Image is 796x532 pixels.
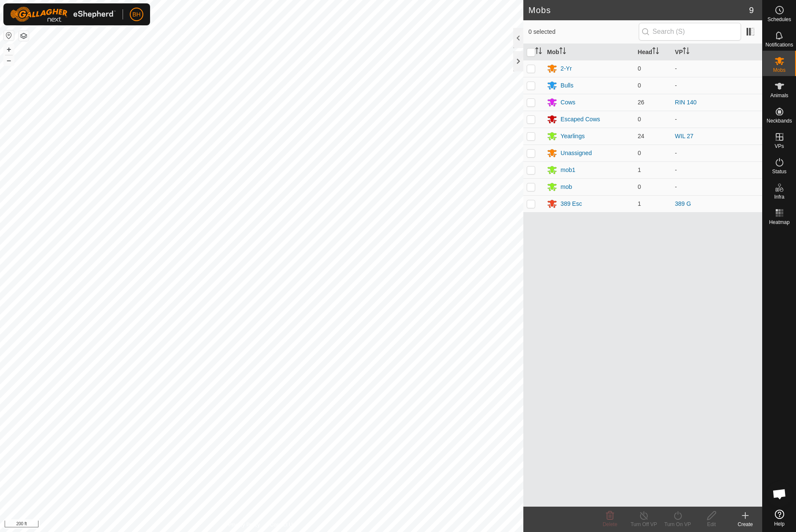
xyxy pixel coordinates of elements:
[561,132,585,141] div: Yearlings
[773,68,785,73] span: Mobs
[635,44,672,60] th: Head
[672,161,762,178] td: -
[4,55,14,65] button: –
[639,23,741,41] input: Search (S)
[638,133,645,139] span: 24
[528,27,639,36] span: 0 selected
[672,77,762,94] td: -
[774,194,784,199] span: Infra
[672,178,762,195] td: -
[638,82,641,89] span: 0
[695,521,728,528] div: Edit
[672,145,762,161] td: -
[774,144,784,149] span: VPs
[661,521,695,528] div: Turn On VP
[769,220,790,225] span: Heatmap
[603,521,618,527] span: Delete
[561,166,575,175] div: mob1
[774,521,785,527] span: Help
[767,481,792,507] div: Open chat
[672,60,762,77] td: -
[766,118,792,123] span: Neckbands
[675,133,694,139] a: WIL 27
[270,521,295,529] a: Contact Us
[728,521,762,528] div: Create
[528,5,749,15] h2: Mobs
[770,93,788,98] span: Animals
[652,49,659,55] p-sorticon: Activate to sort
[559,49,566,55] p-sorticon: Activate to sort
[4,30,14,41] button: Reset Map
[638,150,641,156] span: 0
[638,200,641,207] span: 1
[638,166,641,173] span: 1
[749,4,754,16] span: 9
[561,115,600,124] div: Escaped Cows
[19,31,29,41] button: Map Layers
[672,111,762,128] td: -
[561,149,592,158] div: Unassigned
[672,44,762,60] th: VP
[561,98,575,107] div: Cows
[638,183,641,190] span: 0
[767,17,791,22] span: Schedules
[4,44,14,55] button: +
[544,44,634,60] th: Mob
[683,49,689,55] p-sorticon: Activate to sort
[535,49,542,55] p-sorticon: Activate to sort
[675,99,697,106] a: RIN 140
[10,7,116,22] img: Gallagher Logo
[766,42,793,47] span: Notifications
[638,99,645,106] span: 26
[627,521,661,528] div: Turn Off VP
[675,200,691,207] a: 389 G
[561,199,582,208] div: 389 Esc
[561,64,572,73] div: 2-Yr
[561,81,573,90] div: Bulls
[638,116,641,123] span: 0
[561,183,572,191] div: mob
[132,10,140,19] span: BH
[772,169,786,174] span: Status
[763,506,796,530] a: Help
[228,521,260,529] a: Privacy Policy
[638,65,641,72] span: 0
